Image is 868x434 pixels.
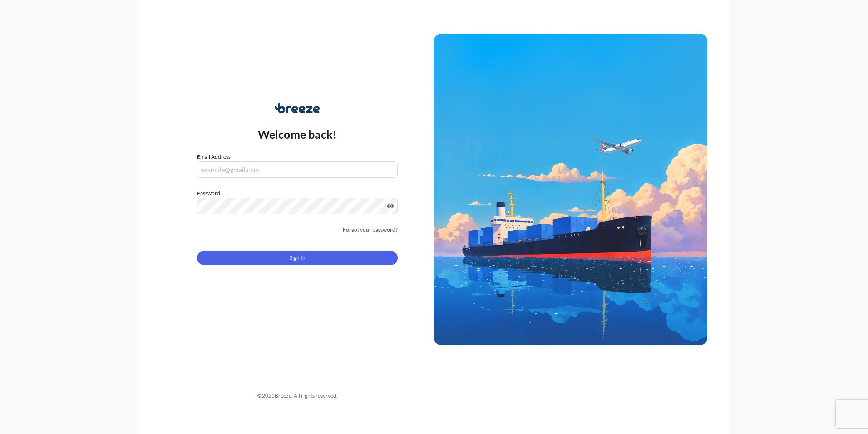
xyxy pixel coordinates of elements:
button: Show password [387,202,394,210]
span: Sign In [290,253,306,262]
p: Welcome back! [258,127,337,141]
div: © 2025 Breeze. All rights reserved. [161,391,434,400]
label: Password [197,189,398,198]
button: Sign In [197,251,398,265]
label: Email Address [197,152,231,161]
a: Forgot your password? [343,225,398,234]
input: example@gmail.com [197,161,398,178]
img: Ship illustration [434,34,707,345]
